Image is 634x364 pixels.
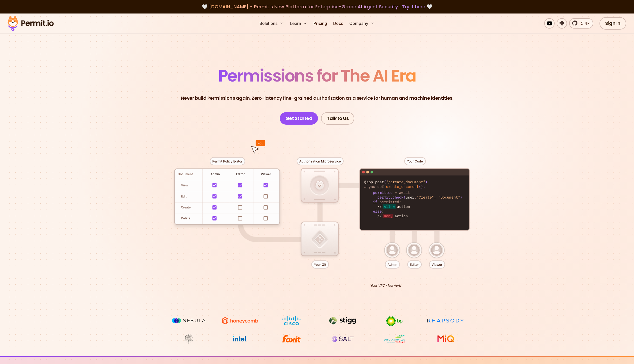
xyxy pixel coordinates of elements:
img: bp [375,316,414,327]
div: 🤍 🤍 [12,3,622,10]
span: [DOMAIN_NAME] - Permit's New Platform for Enterprise-Grade AI Agent Security | [209,3,425,10]
span: Permissions for The AI Era [218,64,416,87]
img: Foxit [272,334,311,344]
span: 5.4k [578,20,590,26]
img: MIQ [428,334,463,343]
a: Get Started [280,112,318,125]
a: Docs [331,18,345,29]
a: Sign In [599,17,626,30]
button: Solutions [257,18,286,29]
a: Try it here [402,3,425,10]
img: Stigg [323,316,362,326]
p: Never build Permissions again. Zero-latency fine-grained authorization as a service for human and... [181,95,453,102]
a: Talk to Us [321,112,354,125]
img: salt [323,334,362,344]
img: Nebula [169,316,208,326]
img: Rhapsody Health [426,316,465,326]
img: Intel [221,334,260,344]
a: 5.4k [569,18,593,29]
img: Maricopa County Recorder\'s Office [169,334,208,344]
button: Company [347,18,377,29]
a: Pricing [311,18,329,29]
button: Learn [288,18,309,29]
img: Honeycomb [221,316,260,326]
img: Cisco [272,316,311,326]
img: Casa dos Ventos [375,334,414,344]
img: Permit logo [5,15,56,32]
